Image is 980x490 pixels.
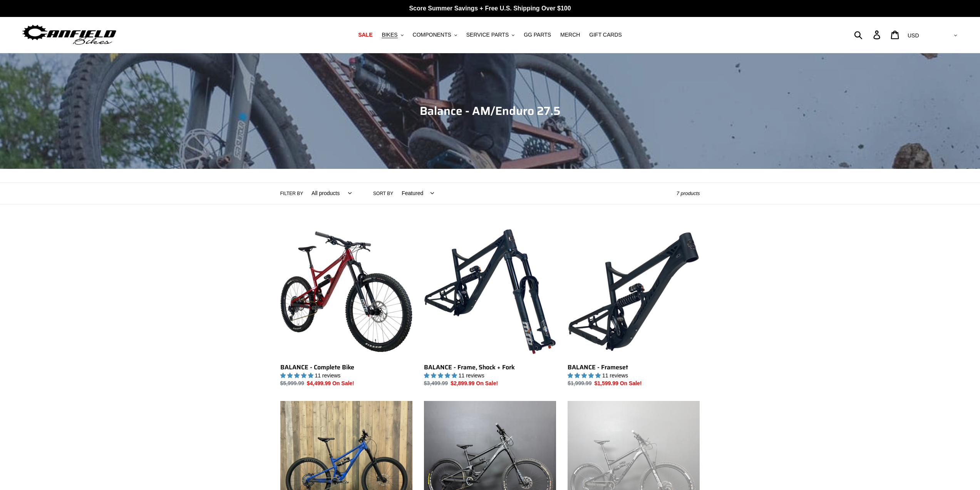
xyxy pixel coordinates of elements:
span: GIFT CARDS [589,32,622,38]
span: Balance - AM/Enduro 27.5 [420,102,561,120]
span: SALE [358,32,372,38]
a: GG PARTS [520,30,555,40]
span: GG PARTS [524,32,551,38]
label: Sort by [373,190,393,197]
button: COMPONENTS [409,30,461,40]
a: MERCH [556,30,584,40]
label: Filter by [280,190,303,197]
span: MERCH [560,32,580,38]
button: BIKES [378,30,407,40]
span: SERVICE PARTS [466,32,509,38]
button: SERVICE PARTS [462,30,518,40]
span: BIKES [382,32,397,38]
img: Canfield Bikes [21,23,117,47]
span: COMPONENTS [413,32,451,38]
span: 7 products [677,190,700,196]
input: Search [858,26,878,43]
a: GIFT CARDS [585,30,626,40]
a: SALE [354,30,376,40]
